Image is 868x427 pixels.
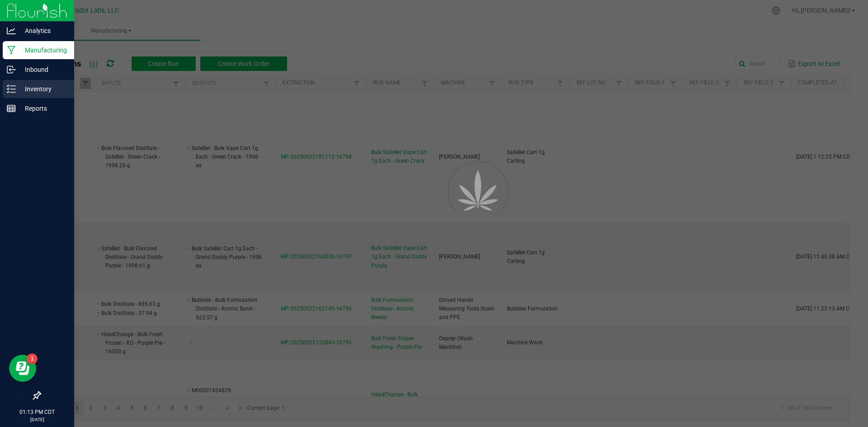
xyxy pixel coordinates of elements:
p: Analytics [16,25,70,36]
p: Manufacturing [16,45,70,56]
p: [DATE] [4,416,70,423]
iframe: Resource center [9,355,36,382]
p: Reports [16,103,70,114]
p: Inbound [16,64,70,75]
inline-svg: Inventory [7,84,16,94]
inline-svg: Manufacturing [7,46,16,55]
inline-svg: Analytics [7,26,16,35]
iframe: Resource center unread badge [27,353,38,364]
p: Inventory [16,84,70,94]
p: 01:13 PM CDT [4,408,70,416]
inline-svg: Inbound [7,65,16,74]
inline-svg: Reports [7,104,16,113]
